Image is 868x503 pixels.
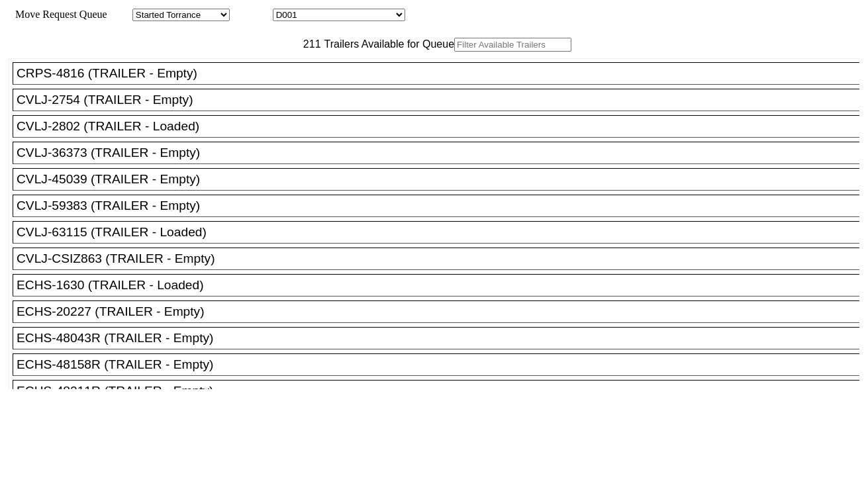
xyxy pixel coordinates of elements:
div: CVLJ-63115 (TRAILER - Loaded) [17,225,867,240]
div: ECHS-20227 (TRAILER - Empty) [17,304,867,319]
div: CRPS-4816 (TRAILER - Empty) [17,66,867,81]
div: ECHS-48158R (TRAILER - Empty) [17,357,867,372]
div: CVLJ-36373 (TRAILER - Empty) [17,146,867,160]
div: CVLJ-59383 (TRAILER - Empty) [17,199,867,213]
div: ECHS-48211R (TRAILER - Empty) [17,384,867,398]
div: CVLJ-CSIZ863 (TRAILER - Empty) [17,251,867,266]
div: CVLJ-2802 (TRAILER - Loaded) [17,119,867,134]
div: CVLJ-45039 (TRAILER - Empty) [17,172,867,187]
div: CVLJ-2754 (TRAILER - Empty) [17,93,867,107]
span: Area [109,9,130,20]
div: ECHS-48043R (TRAILER - Empty) [17,331,867,345]
span: Trailers Available for Queue [321,38,455,50]
span: 211 [297,38,321,50]
span: Location [232,9,270,20]
div: ECHS-1630 (TRAILER - Loaded) [17,278,867,293]
input: Filter Available Trailers [454,38,571,52]
span: Move Request Queue [9,9,107,20]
